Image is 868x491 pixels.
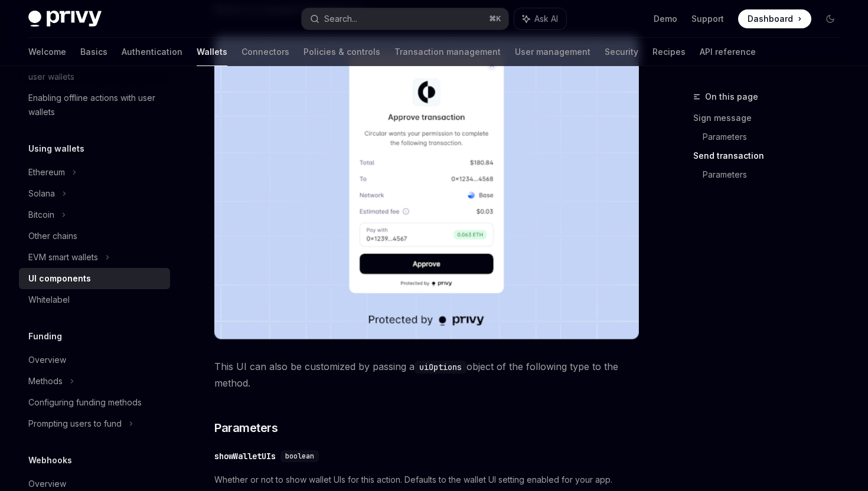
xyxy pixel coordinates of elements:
span: Parameters [214,420,278,436]
button: Toggle dark mode [821,9,840,28]
div: showWalletUIs [214,450,276,462]
a: Send transaction [693,146,849,165]
a: Other chains [19,225,170,247]
a: UI components [19,268,170,289]
span: On this page [705,90,758,104]
div: UI components [28,271,91,286]
div: Bitcoin [28,208,54,222]
a: Parameters [703,127,849,146]
a: Wallets [197,38,227,66]
h5: Funding [28,329,62,343]
code: uiOptions [415,361,466,374]
button: Ask AI [514,8,566,30]
span: ⌘ K [489,14,501,24]
a: Overview [19,349,170,371]
div: Solana [28,186,55,201]
div: Methods [28,374,63,388]
div: Other chains [28,229,77,243]
a: Security [605,38,638,66]
div: Overview [28,477,66,491]
a: Configuring funding methods [19,392,170,413]
button: Search...⌘K [302,8,508,30]
div: Ethereum [28,165,65,179]
a: Whitelabel [19,289,170,310]
div: EVM smart wallets [28,250,98,264]
a: Policies & controls [304,38,380,66]
a: Welcome [28,38,66,66]
a: Support [691,13,724,25]
span: Whether or not to show wallet UIs for this action. Defaults to the wallet UI setting enabled for ... [214,473,639,487]
h5: Webhooks [28,453,72,467]
a: Demo [654,13,677,25]
div: Overview [28,353,66,367]
div: Whitelabel [28,293,70,307]
a: Enabling offline actions with user wallets [19,87,170,123]
a: Transaction management [394,38,501,66]
h5: Using wallets [28,142,84,156]
a: Basics [80,38,107,66]
a: Authentication [122,38,182,66]
a: Recipes [652,38,686,66]
div: Configuring funding methods [28,395,142,410]
a: User management [515,38,590,66]
div: Search... [324,12,357,26]
div: Prompting users to fund [28,417,122,431]
div: Enabling offline actions with user wallets [28,91,163,119]
a: Parameters [703,165,849,184]
img: dark logo [28,11,102,27]
span: boolean [285,451,314,461]
span: Ask AI [534,13,558,25]
a: API reference [700,38,756,66]
img: images/Trans.png [214,37,639,340]
a: Sign message [693,109,849,127]
span: This UI can also be customized by passing a object of the following type to the method. [214,358,639,391]
span: Dashboard [748,13,793,25]
a: Connectors [242,38,289,66]
a: Dashboard [738,9,811,28]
